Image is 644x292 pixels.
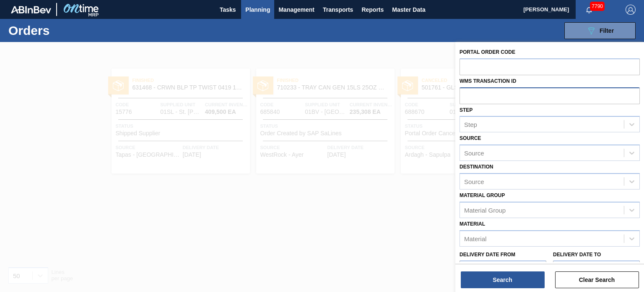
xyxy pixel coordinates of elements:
label: Portal Order Code [460,49,515,55]
button: Filter [564,22,636,39]
input: mm/dd/yyyy [460,260,546,277]
label: Delivery Date from [460,252,515,258]
div: Source [464,178,484,185]
img: TNhmsLtSVTkK8tSr43FrP2fwEKptu5GPRR3wAAAABJRU5ErkJggg== [11,6,51,13]
div: Source [464,150,484,157]
label: Source [460,135,481,141]
span: Management [278,5,314,15]
label: Step [460,107,473,113]
label: Material Group [460,192,505,198]
label: Destination [460,164,493,170]
span: Filter [600,27,614,34]
div: Material Group [464,206,506,213]
input: mm/dd/yyyy [553,260,640,277]
div: Material [464,235,486,242]
img: Logout [626,5,636,15]
div: Step [464,121,477,128]
label: Delivery Date to [553,252,601,258]
span: 7790 [590,2,605,11]
button: Notifications [576,4,602,16]
label: WMS Transaction ID [460,78,516,84]
h1: Orders [8,26,129,35]
label: Material [460,221,485,227]
span: Tasks [218,5,237,15]
span: Reports [361,5,384,15]
span: Master Data [392,5,425,15]
span: Transports [323,5,353,15]
span: Planning [245,5,270,15]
